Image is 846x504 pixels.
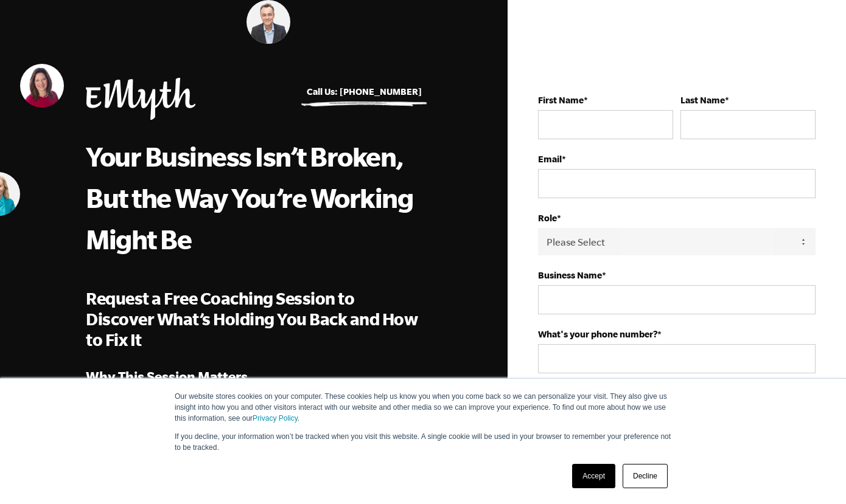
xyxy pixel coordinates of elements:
span: Your Business Isn’t Broken, But the Way You’re Working Might Be [86,141,413,254]
iframe: Chat Widget [785,446,846,504]
p: If you decline, your information won’t be tracked when you visit this website. A single cookie wi... [175,431,671,453]
strong: Role [538,213,557,223]
img: Vicky Gavrias, EMyth Business Coach [20,64,64,108]
strong: Email [538,154,562,164]
strong: First Name [538,95,584,105]
img: EMyth [86,78,195,120]
span: Request a Free Coaching Session to Discover What’s Holding You Back and How to Fix It [86,289,418,349]
strong: What's your phone number? [538,329,657,339]
strong: Business Name [538,270,602,280]
a: Decline [623,464,668,488]
a: Privacy Policy [253,414,298,423]
strong: Why This Session Matters [86,368,248,384]
a: Call Us: [PHONE_NUMBER] [307,86,422,97]
a: Accept [572,464,615,488]
p: Our website stores cookies on your computer. These cookies help us know you when you come back so... [175,391,671,424]
strong: Last Name [680,95,725,105]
